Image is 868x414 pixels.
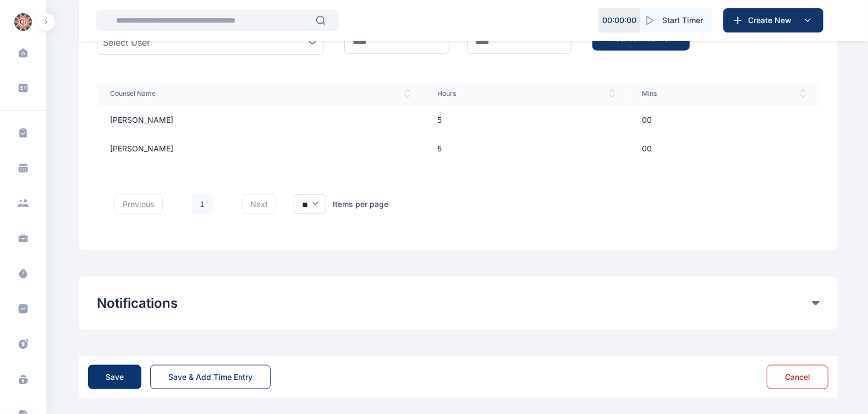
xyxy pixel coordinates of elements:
[172,197,187,212] li: 上一页
[168,372,252,383] div: Save & Add Time Entry
[106,372,124,383] div: Save
[629,106,820,134] td: 00
[110,89,411,98] span: Counsel Name
[97,295,812,312] button: Notifications
[744,15,801,26] span: Create New
[218,197,233,212] li: 下一页
[97,134,424,163] td: [PERSON_NAME]
[723,8,823,32] button: Create New
[424,106,629,134] td: 5
[642,89,806,98] span: Mins
[150,365,271,389] button: Save & Add Time Entry
[424,134,629,163] td: 5
[333,199,388,210] div: Items per page
[662,15,703,26] span: Start Timer
[437,89,616,98] span: Hours
[88,365,141,389] button: Save
[103,36,150,49] span: Select User
[767,365,828,389] button: Cancel
[97,295,820,312] div: Notifications
[191,193,213,215] li: 1
[97,106,424,134] td: [PERSON_NAME]
[242,194,276,214] button: next
[629,134,820,163] td: 00
[192,194,213,215] a: 1
[114,194,163,214] button: previous
[640,8,712,32] button: Start Timer
[602,15,636,26] p: 00 : 00 : 00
